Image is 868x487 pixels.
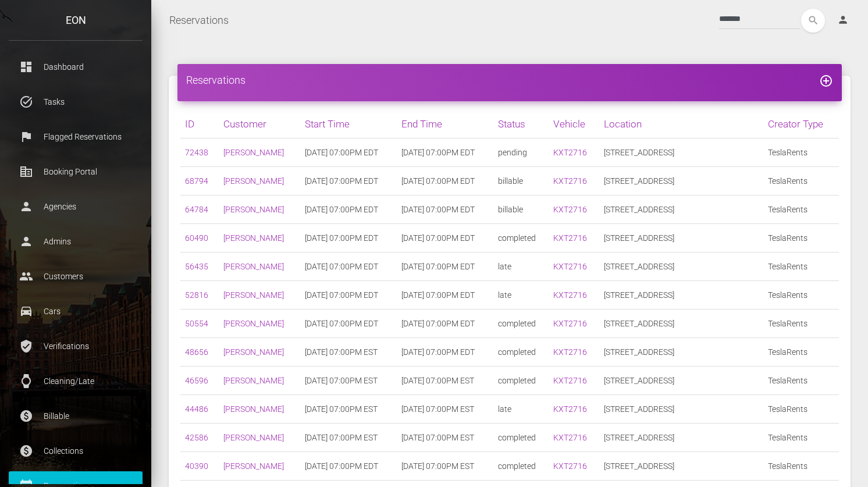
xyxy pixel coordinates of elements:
[300,253,397,281] td: [DATE] 07:00PM EDT
[185,290,208,300] a: 52816
[553,433,587,442] a: KXT2716
[493,395,549,424] td: late
[9,227,143,256] a: person Admins
[553,319,587,328] a: KXT2716
[223,433,284,442] a: [PERSON_NAME]
[763,424,839,452] td: TeslaRents
[553,376,587,385] a: KXT2716
[17,58,134,76] p: Dashboard
[763,452,839,481] td: TeslaRents
[17,93,134,111] p: Tasks
[300,452,397,481] td: [DATE] 07:00PM EDT
[599,281,763,310] td: [STREET_ADDRESS]
[763,310,839,338] td: TeslaRents
[837,14,849,26] i: person
[397,310,493,338] td: [DATE] 07:00PM EDT
[9,192,143,221] a: person Agencies
[553,404,587,414] a: KXT2716
[763,195,839,224] td: TeslaRents
[763,367,839,395] td: TeslaRents
[169,6,229,35] a: Reservations
[493,281,549,310] td: late
[223,319,284,328] a: [PERSON_NAME]
[9,122,143,151] a: flag Flagged Reservations
[300,281,397,310] td: [DATE] 07:00PM EDT
[553,148,587,157] a: KXT2716
[223,290,284,300] a: [PERSON_NAME]
[223,205,284,214] a: [PERSON_NAME]
[17,442,134,460] p: Collections
[553,205,587,214] a: KXT2716
[185,376,208,385] a: 46596
[493,253,549,281] td: late
[599,167,763,195] td: [STREET_ADDRESS]
[17,268,134,285] p: Customers
[223,376,284,385] a: [PERSON_NAME]
[185,176,208,186] a: 68794
[185,148,208,157] a: 72438
[17,372,134,390] p: Cleaning/Late
[493,195,549,224] td: billable
[763,138,839,167] td: TeslaRents
[17,198,134,215] p: Agencies
[493,310,549,338] td: completed
[219,110,300,138] th: Customer
[185,433,208,442] a: 42586
[9,297,143,326] a: drive_eta Cars
[599,138,763,167] td: [STREET_ADDRESS]
[223,404,284,414] a: [PERSON_NAME]
[828,9,859,32] a: person
[397,110,493,138] th: End Time
[397,224,493,253] td: [DATE] 07:00PM EDT
[763,224,839,253] td: TeslaRents
[599,253,763,281] td: [STREET_ADDRESS]
[553,233,587,243] a: KXT2716
[300,195,397,224] td: [DATE] 07:00PM EDT
[185,404,208,414] a: 44486
[763,167,839,195] td: TeslaRents
[185,262,208,271] a: 56435
[9,52,143,81] a: dashboard Dashboard
[300,424,397,452] td: [DATE] 07:00PM EST
[185,319,208,328] a: 50554
[599,110,763,138] th: Location
[763,253,839,281] td: TeslaRents
[9,401,143,431] a: paid Billable
[185,347,208,357] a: 48656
[493,138,549,167] td: pending
[9,87,143,116] a: task_alt Tasks
[493,367,549,395] td: completed
[9,332,143,361] a: verified_user Verifications
[9,436,143,465] a: paid Collections
[180,110,219,138] th: ID
[17,128,134,145] p: Flagged Reservations
[17,233,134,250] p: Admins
[397,338,493,367] td: [DATE] 07:00PM EDT
[599,452,763,481] td: [STREET_ADDRESS]
[763,395,839,424] td: TeslaRents
[300,338,397,367] td: [DATE] 07:00PM EST
[553,262,587,271] a: KXT2716
[493,452,549,481] td: completed
[186,73,833,87] h4: Reservations
[553,290,587,300] a: KXT2716
[300,367,397,395] td: [DATE] 07:00PM EST
[599,224,763,253] td: [STREET_ADDRESS]
[493,338,549,367] td: completed
[17,337,134,355] p: Verifications
[819,74,833,88] i: add_circle_outline
[493,110,549,138] th: Status
[397,167,493,195] td: [DATE] 07:00PM EDT
[493,224,549,253] td: completed
[599,424,763,452] td: [STREET_ADDRESS]
[397,253,493,281] td: [DATE] 07:00PM EDT
[223,176,284,186] a: [PERSON_NAME]
[17,163,134,180] p: Booking Portal
[397,395,493,424] td: [DATE] 07:00PM EST
[819,74,833,86] a: add_circle_outline
[599,338,763,367] td: [STREET_ADDRESS]
[763,281,839,310] td: TeslaRents
[801,9,825,33] button: search
[223,461,284,471] a: [PERSON_NAME]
